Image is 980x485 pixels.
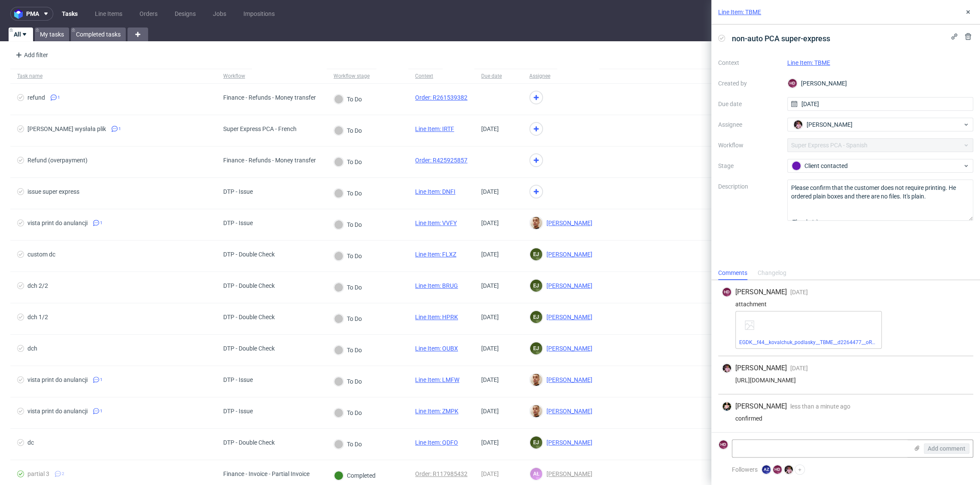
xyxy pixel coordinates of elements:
label: Created by [718,78,780,88]
span: [PERSON_NAME] [543,314,592,320]
div: To Do [334,408,362,418]
div: Workflow [223,73,245,79]
span: Followers [732,466,758,473]
div: DTP - Issue [223,376,253,383]
div: Super Express PCA - French [223,125,297,132]
label: Description [718,181,780,219]
div: Refund (overpayment) [27,157,88,164]
span: [DATE] [481,470,499,477]
span: [DATE] [481,314,499,320]
div: Add filter [12,48,50,62]
div: To Do [334,345,362,355]
span: less than a minute ago [790,403,850,410]
a: Line Item: ZMPK [415,408,458,415]
div: DTP - Double Check [223,314,275,320]
span: [DATE] [790,289,808,296]
figcaption: HD [773,465,782,474]
figcaption: EJ [530,248,542,260]
span: Due date [481,73,516,80]
figcaption: AŁ [530,468,542,480]
div: confirmed [722,415,970,422]
a: Jobs [208,7,231,21]
figcaption: EJ [530,342,542,354]
div: issue super express [27,188,79,195]
span: [DATE] [481,125,499,132]
a: Line Item: DNFI [415,188,455,195]
div: partial 3 [27,470,49,477]
img: Bartłomiej Leśniczuk [530,217,542,229]
a: Orders [134,7,163,21]
img: Aleks Ziemkowski [722,364,731,372]
a: Completed tasks [71,27,126,41]
div: To Do [334,314,362,323]
span: [PERSON_NAME] [543,282,592,289]
figcaption: HD [719,440,728,449]
a: Line Items [90,7,127,21]
div: DTP - Double Check [223,439,275,446]
div: To Do [334,189,362,198]
figcaption: EJ [530,311,542,323]
div: [PERSON_NAME] [787,76,974,90]
div: vista print do anulancji [27,408,88,415]
div: DTP - Issue [223,408,253,415]
div: attachment [722,301,970,308]
span: [DATE] [481,345,499,352]
figcaption: EJ [530,280,542,292]
a: EGDK__f44__kovalchuk_podlasky__TBME__d2264477__oR899162453.pdf [739,339,908,345]
label: Due date [718,99,780,109]
a: Order: R261539382 [415,94,467,101]
a: My tasks [35,27,69,41]
label: Workflow [718,140,780,150]
div: DTP - Double Check [223,282,275,289]
span: [PERSON_NAME] [807,120,853,129]
span: 1 [100,408,103,415]
div: dch [27,345,37,352]
img: Marta Tomaszewska [722,402,731,411]
a: Line Item: LMFW [415,376,459,383]
div: DTP - Double Check [223,345,275,352]
span: 2 [62,470,64,477]
a: Order: R117985432 [415,470,467,477]
div: [PERSON_NAME] wysłała plik [27,125,106,132]
div: dch 2/2 [27,282,48,289]
span: [PERSON_NAME] [735,402,787,411]
a: Line Item: TBME [787,59,830,66]
span: [DATE] [481,408,499,415]
span: [DATE] [481,251,499,258]
span: [DATE] [481,376,499,383]
div: DTP - Issue [223,220,253,226]
span: [DATE] [481,282,499,289]
img: Aleks Ziemkowski [784,465,793,474]
span: [PERSON_NAME] [543,345,592,352]
div: Changelog [758,266,786,280]
figcaption: HD [722,288,731,296]
div: dch 1/2 [27,314,48,320]
a: Designs [170,7,201,21]
span: [PERSON_NAME] [543,220,592,226]
div: Finance - Invoice - Partial Invoice [223,470,309,477]
span: [PERSON_NAME] [543,251,592,258]
a: Line Item: FLXZ [415,251,456,258]
div: Context [415,73,436,79]
span: [PERSON_NAME] [543,376,592,383]
span: 1 [118,125,121,132]
a: Order: R425925857 [415,157,467,164]
span: 1 [100,220,103,226]
a: Line Item: HPRK [415,314,458,320]
span: [PERSON_NAME] [735,287,787,297]
div: dc [27,439,34,446]
span: [DATE] [481,188,499,195]
div: DTP - Issue [223,188,253,195]
span: 1 [58,94,60,101]
a: Line Item: VVFY [415,220,457,226]
div: To Do [334,220,362,229]
span: [PERSON_NAME] [543,439,592,446]
span: [PERSON_NAME] [735,363,787,373]
div: vista print do anulancji [27,376,88,383]
div: To Do [334,157,362,167]
span: [PERSON_NAME] [543,470,592,477]
div: Client contacted [792,161,962,171]
img: Aleks Ziemkowski [794,120,802,129]
a: Tasks [57,7,83,21]
a: All [9,27,33,41]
